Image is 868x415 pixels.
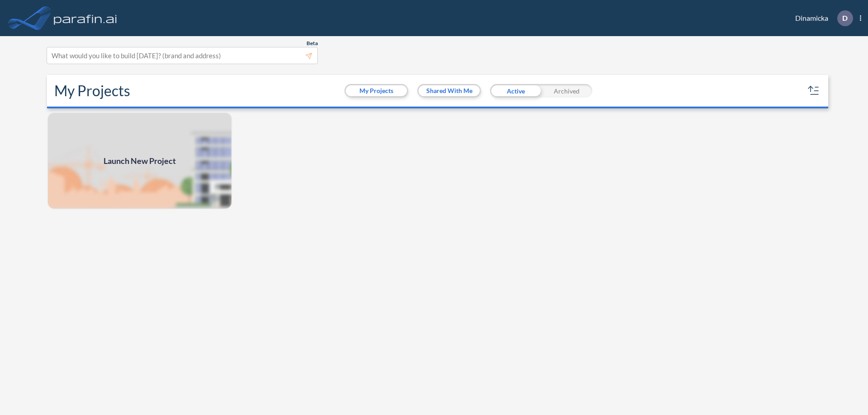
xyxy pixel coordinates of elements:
[842,14,848,22] p: D
[346,85,407,96] button: My Projects
[54,82,130,99] h2: My Projects
[541,84,592,98] div: Archived
[104,155,176,167] span: Launch New Project
[52,9,119,27] img: logo
[419,85,480,96] button: Shared With Me
[782,10,861,26] div: Dinamicka
[307,40,318,47] span: Beta
[47,112,232,210] img: add
[807,84,821,98] button: sort
[490,84,541,98] div: Active
[47,112,232,210] a: Launch New Project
